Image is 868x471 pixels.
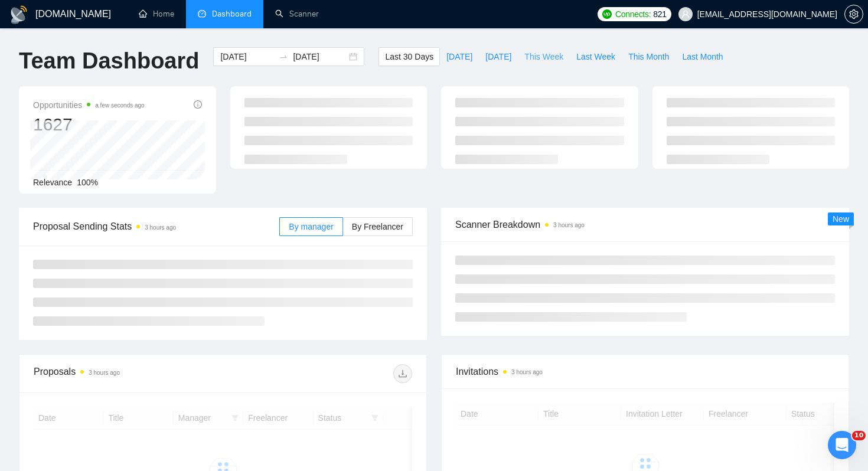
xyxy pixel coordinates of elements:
[352,222,403,231] span: By Freelancer
[681,10,690,18] span: user
[602,9,612,19] img: upwork-logo.png
[576,50,615,63] span: Last Week
[33,178,72,187] span: Relevance
[385,50,433,63] span: Last 30 Days
[33,113,145,136] div: 1627
[293,50,347,63] input: End date
[446,50,472,63] span: [DATE]
[845,9,863,19] span: setting
[198,9,206,18] span: dashboard
[833,214,849,224] span: New
[33,219,279,234] span: Proposal Sending Stats
[279,52,288,61] span: swap-right
[653,8,666,21] span: 821
[485,50,511,63] span: [DATE]
[145,224,176,231] time: 3 hours ago
[220,50,274,63] input: Start date
[511,369,543,375] time: 3 hours ago
[518,47,570,66] button: This Week
[279,52,288,61] span: to
[682,50,723,63] span: Last Month
[9,5,28,24] img: logo
[844,5,863,24] button: setting
[440,47,479,66] button: [DATE]
[570,47,622,66] button: Last Week
[456,364,834,379] span: Invitations
[553,222,585,228] time: 3 hours ago
[844,9,863,19] a: setting
[139,9,174,19] a: homeHome
[95,102,144,109] time: a few seconds ago
[34,364,223,383] div: Proposals
[852,431,866,440] span: 10
[275,9,319,19] a: searchScanner
[676,47,729,66] button: Last Month
[212,9,252,19] span: Dashboard
[628,50,669,63] span: This Month
[455,217,835,232] span: Scanner Breakdown
[615,8,651,21] span: Connects:
[33,98,145,112] span: Opportunities
[19,47,199,75] h1: Team Dashboard
[622,47,676,66] button: This Month
[77,178,98,187] span: 100%
[194,100,202,109] span: info-circle
[828,431,856,459] iframe: Intercom live chat
[289,222,333,231] span: By manager
[524,50,563,63] span: This Week
[89,369,120,376] time: 3 hours ago
[479,47,518,66] button: [DATE]
[378,47,440,66] button: Last 30 Days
